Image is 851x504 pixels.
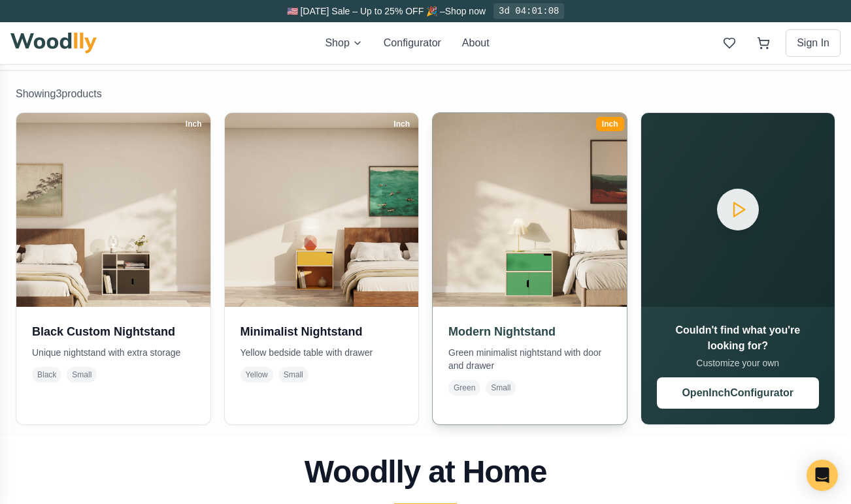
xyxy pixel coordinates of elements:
[225,113,419,307] img: Minimalist Nightstand
[807,460,838,491] div: Open Intercom Messenger
[16,113,210,307] img: Black Custom Nightstand
[657,323,820,354] h3: Couldn't find what you're looking for?
[428,108,631,311] img: Modern Nightstand
[241,367,273,383] span: Yellow
[596,117,624,131] div: Inch
[32,346,195,359] p: Unique nightstand with extra storage
[278,367,309,383] span: Small
[384,35,441,51] button: Configurator
[32,323,195,341] h3: Black Custom Nightstand
[10,33,97,54] img: Woodlly
[287,6,445,16] span: 🇺🇸 [DATE] Sale – Up to 25% OFF 🎉 –
[657,356,820,370] p: Customize your own
[448,346,611,372] p: Green minimalist nightstand with door and drawer
[180,117,208,131] div: Inch
[448,323,611,341] h3: Modern Nightstand
[325,35,362,51] button: Shop
[657,377,820,409] button: OpenInchConfigurator
[32,367,61,383] span: Black
[448,380,480,396] span: Green
[16,86,835,102] p: Showing 3 product s
[241,323,403,341] h3: Minimalist Nightstand
[786,29,841,57] button: Sign In
[493,3,564,19] div: 3d 04:01:08
[67,367,97,383] span: Small
[241,346,403,359] p: Yellow bedside table with drawer
[462,35,490,51] button: About
[388,117,416,131] div: Inch
[16,456,835,488] h2: Woodlly at Home
[445,6,486,16] a: Shop now
[486,380,516,396] span: Small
